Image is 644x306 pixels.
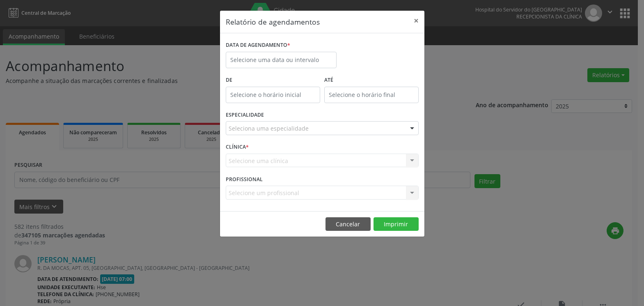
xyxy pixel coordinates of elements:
[226,141,249,154] label: CLÍNICA
[226,109,264,122] label: ESPECIALIDADE
[226,39,290,52] label: DATA DE AGENDAMENTO
[226,87,320,103] input: Selecione o horário inicial
[226,16,320,27] h5: Relatório de agendamentos
[226,52,337,68] input: Selecione uma data ou intervalo
[374,217,419,231] button: Imprimir
[324,87,419,103] input: Selecione o horário final
[325,217,371,231] button: Cancelar
[226,173,263,186] label: PROFISSIONAL
[324,74,419,87] label: ATÉ
[226,74,320,87] label: De
[229,124,309,133] span: Seleciona uma especialidade
[408,11,424,31] button: Close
